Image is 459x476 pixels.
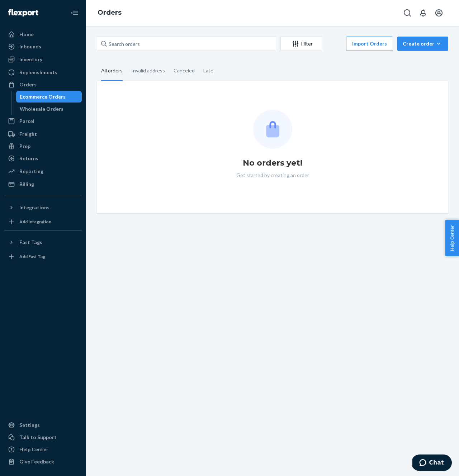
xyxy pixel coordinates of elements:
[432,6,446,20] button: Open account menu
[4,432,82,443] button: Talk to Support
[8,9,38,16] img: Flexport logo
[203,61,213,80] div: Late
[243,157,302,169] h1: No orders yet!
[19,155,38,162] div: Returns
[20,105,63,113] div: Wholesale Orders
[16,91,82,103] a: Ecommerce Orders
[19,56,42,63] div: Inventory
[19,253,45,260] div: Add Fast Tag
[4,115,82,127] a: Parcel
[101,61,123,81] div: All orders
[4,419,82,431] a: Settings
[4,128,82,140] a: Freight
[131,61,165,80] div: Invalid address
[412,454,452,472] iframe: Opens a widget where you can chat to one of our agents
[4,178,82,190] a: Billing
[403,40,443,47] div: Create order
[19,143,30,150] div: Prep
[4,153,82,164] a: Returns
[280,37,322,51] button: Filter
[19,446,48,453] div: Help Center
[236,172,309,179] p: Get started by creating an order
[4,54,82,65] a: Inventory
[19,43,41,50] div: Inbounds
[19,81,37,88] div: Orders
[19,181,34,188] div: Billing
[4,216,82,228] a: Add Integration
[4,29,82,40] a: Home
[4,41,82,52] a: Inbounds
[19,118,34,125] div: Parcel
[16,103,82,115] a: Wholesale Orders
[346,37,393,51] button: Import Orders
[445,220,459,256] button: Help Center
[19,219,51,225] div: Add Integration
[253,110,292,149] img: Empty list
[19,204,49,211] div: Integrations
[4,251,82,262] a: Add Fast Tag
[4,166,82,177] a: Reporting
[4,202,82,213] button: Integrations
[19,434,57,441] div: Talk to Support
[19,422,40,429] div: Settings
[92,3,127,23] ol: breadcrumbs
[20,93,66,100] div: Ecommerce Orders
[19,239,42,246] div: Fast Tags
[19,130,37,138] div: Freight
[174,61,195,80] div: Canceled
[4,444,82,455] a: Help Center
[19,69,57,76] div: Replenishments
[4,79,82,90] a: Orders
[4,141,82,152] a: Prep
[97,37,276,51] input: Search orders
[4,67,82,78] a: Replenishments
[397,37,448,51] button: Create order
[19,168,43,175] div: Reporting
[19,458,54,465] div: Give Feedback
[416,6,430,20] button: Open notifications
[4,237,82,248] button: Fast Tags
[281,40,322,47] div: Filter
[400,6,415,20] button: Open Search Box
[98,9,122,16] a: Orders
[19,31,34,38] div: Home
[4,456,82,467] button: Give Feedback
[67,6,82,20] button: Close Navigation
